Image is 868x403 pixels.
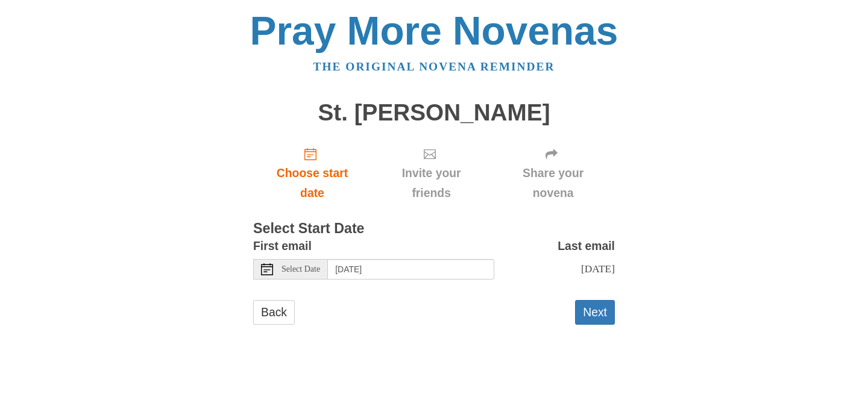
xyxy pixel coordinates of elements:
[281,265,320,273] span: Select Date
[253,300,295,325] a: Back
[503,163,603,203] span: Share your novena
[491,137,615,209] div: Click "Next" to confirm your start date first.
[253,100,615,126] h1: St. [PERSON_NAME]
[265,163,359,203] span: Choose start date
[383,163,479,203] span: Invite your friends
[558,236,615,256] label: Last email
[581,263,615,275] span: [DATE]
[253,221,615,237] h3: Select Start Date
[253,137,371,209] a: Choose start date
[250,8,618,53] a: Pray More Novenas
[371,137,491,209] div: Click "Next" to confirm your start date first.
[253,236,312,256] label: First email
[313,60,555,73] a: The original novena reminder
[575,300,615,325] button: Next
